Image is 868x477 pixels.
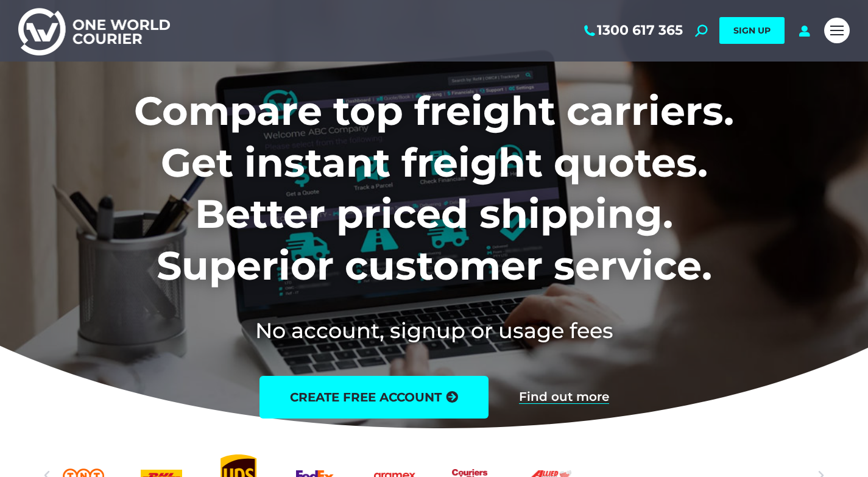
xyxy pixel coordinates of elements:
span: SIGN UP [733,25,771,36]
a: SIGN UP [719,17,785,44]
a: 1300 617 365 [582,23,683,38]
a: create free account [259,376,489,419]
img: One World Courier [18,6,170,55]
h2: No account, signup or usage fees [54,316,814,345]
a: Mobile menu icon [824,18,850,43]
a: Find out more [519,390,609,404]
h1: Compare top freight carriers. Get instant freight quotes. Better priced shipping. Superior custom... [54,85,814,291]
